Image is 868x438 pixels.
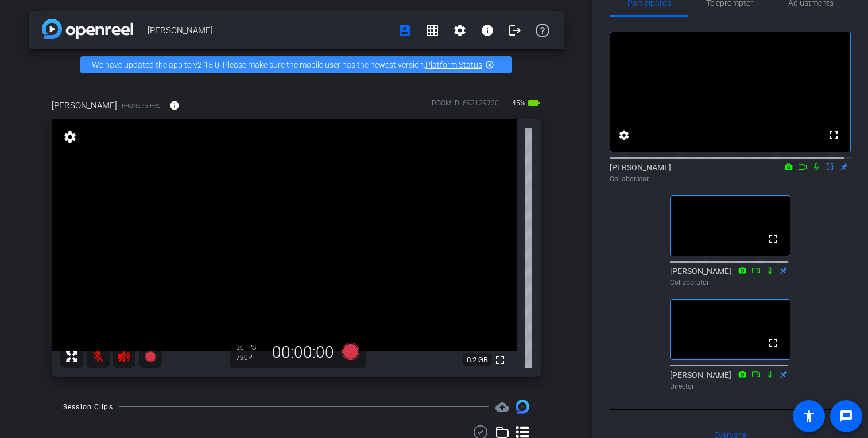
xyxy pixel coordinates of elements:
[236,343,265,352] div: 30
[516,400,529,413] img: Session clips
[510,94,527,112] span: 45%
[802,409,816,423] mat-icon: accessibility
[398,24,412,37] mat-icon: account_box
[670,381,790,392] div: Director
[120,101,161,110] span: iPhone 13 Pro
[80,56,512,73] div: We have updated the app to v2.15.0. Please make sure the mobile user has the newest version.
[425,24,439,37] mat-icon: grid_on
[42,19,133,39] img: app-logo
[425,60,482,69] a: Platform Status
[610,174,851,184] div: Collaborator
[495,400,509,414] mat-icon: cloud_upload
[670,277,790,288] div: Collaborator
[432,98,499,115] div: ROOM ID: 693139720
[244,343,256,351] span: FPS
[495,400,509,414] span: Destinations for your clips
[265,343,342,362] div: 00:00:00
[148,19,391,42] span: [PERSON_NAME]
[670,369,790,392] div: [PERSON_NAME]
[62,130,78,144] mat-icon: settings
[827,128,840,142] mat-icon: fullscreen
[766,232,780,246] mat-icon: fullscreen
[670,265,790,288] div: [PERSON_NAME]
[463,353,492,367] span: 0.2 GB
[52,99,117,112] span: [PERSON_NAME]
[617,128,631,142] mat-icon: settings
[453,24,467,37] mat-icon: settings
[610,162,851,184] div: [PERSON_NAME]
[823,161,837,171] mat-icon: flip
[508,24,522,37] mat-icon: logout
[169,100,180,111] mat-icon: info
[480,24,494,37] mat-icon: info
[527,96,541,110] mat-icon: battery_std
[63,401,113,413] div: Session Clips
[839,409,853,423] mat-icon: message
[236,353,265,362] div: 720P
[485,60,494,69] mat-icon: highlight_off
[493,353,507,367] mat-icon: fullscreen
[766,336,780,350] mat-icon: fullscreen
